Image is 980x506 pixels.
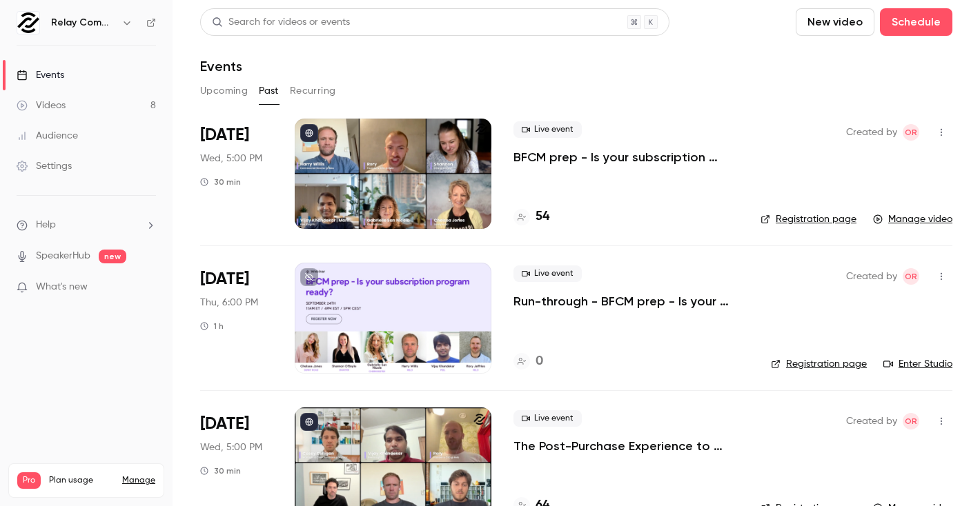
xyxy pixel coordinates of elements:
[200,119,273,229] div: Sep 24 Wed, 5:00 PM (Europe/Madrid)
[846,268,897,285] span: Created by
[513,352,543,371] a: 0
[17,129,78,143] div: Audience
[36,280,88,294] span: What's new
[200,152,262,165] span: Wed, 5:00 PM
[761,212,856,226] a: Registration page
[905,413,917,429] span: OR
[513,293,749,310] a: Run-through - BFCM prep - Is your subscription program ready?
[99,250,126,263] span: new
[200,413,249,435] span: [DATE]
[513,149,738,165] a: BFCM prep - Is your subscription program ready?
[200,80,248,102] button: Upcoming
[513,121,582,138] span: Live event
[200,176,241,188] div: 30 min
[17,99,66,112] div: Videos
[17,68,64,82] div: Events
[536,352,543,371] h4: 0
[200,321,224,332] div: 1 h
[49,475,114,486] span: Plan usage
[796,8,874,36] button: New video
[139,281,156,294] iframe: Noticeable Trigger
[513,265,582,282] span: Live event
[17,218,156,232] li: help-dropdown-opener
[903,268,919,285] span: Olivia Ragni
[200,465,241,476] div: 30 min
[200,263,273,373] div: Sep 18 Thu, 6:00 PM (Europe/Madrid)
[290,80,336,102] button: Recurring
[905,124,917,141] span: OR
[200,268,249,290] span: [DATE]
[200,58,242,74] h1: Events
[536,208,549,226] h4: 54
[259,80,279,102] button: Past
[771,357,867,371] a: Registration page
[200,124,249,146] span: [DATE]
[17,159,72,173] div: Settings
[17,472,41,489] span: Pro
[200,441,262,454] span: Wed, 5:00 PM
[36,218,56,232] span: Help
[212,15,350,30] div: Search for videos or events
[51,16,116,30] h6: Relay Commerce
[873,212,952,226] a: Manage video
[903,413,919,429] span: Olivia Ragni
[513,410,582,427] span: Live event
[846,413,897,429] span: Created by
[200,296,258,310] span: Thu, 6:00 PM
[17,12,39,34] img: Relay Commerce
[36,249,90,263] a: SpeakerHub
[903,124,919,141] span: Olivia Ragni
[883,357,952,371] a: Enter Studio
[905,268,917,285] span: OR
[846,124,897,141] span: Created by
[880,8,952,36] button: Schedule
[122,475,155,486] a: Manage
[513,438,738,454] a: The Post-Purchase Experience to Boost Retention & Subscriptions
[513,208,549,226] a: 54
